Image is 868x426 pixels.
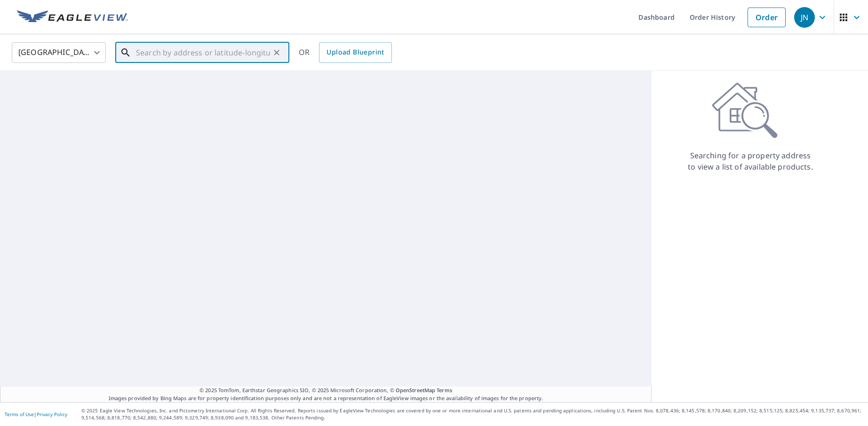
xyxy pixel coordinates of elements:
[748,8,786,27] a: Order
[12,39,106,66] div: [GEOGRAPHIC_DATA]
[81,407,863,421] p: © 2025 Eagle View Technologies, Inc. and Pictometry International Corp. All Rights Reserved. Repo...
[396,387,435,394] a: OpenStreetMap
[37,411,67,418] a: Privacy Policy
[687,150,813,172] p: Searching for a property address to view a list of available products.
[437,387,452,394] a: Terms
[5,411,67,417] p: |
[794,7,815,28] div: JN
[319,42,391,63] a: Upload Blueprint
[5,411,34,418] a: Terms of Use
[326,46,384,58] span: Upload Blueprint
[270,46,283,59] button: Clear
[199,387,452,395] span: © 2025 TomTom, Earthstar Geographics SIO, © 2025 Microsoft Corporation, ©
[299,42,392,63] div: OR
[136,39,270,66] input: Search by address or latitude-longitude
[17,10,128,24] img: EV Logo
